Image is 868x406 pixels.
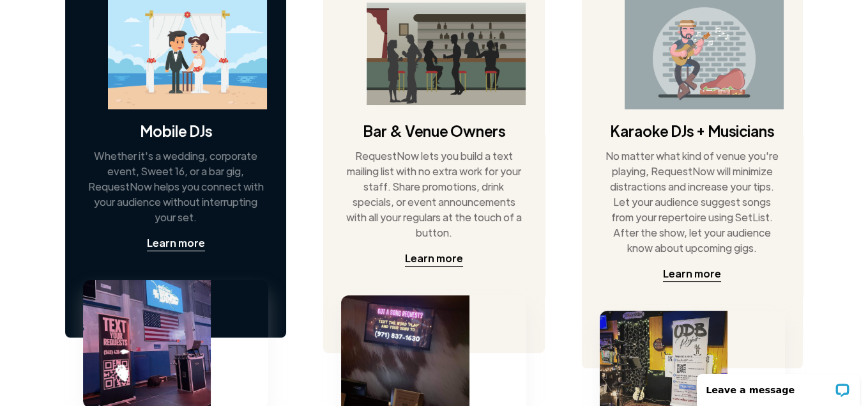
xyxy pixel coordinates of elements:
h4: Mobile DJs [140,120,212,141]
a: Learn more [405,251,463,267]
iframe: LiveChat chat widget [689,366,868,406]
div: Whether it's a wedding, corporate event, Sweet 16, or a bar gig, RequestNow helps you connect wit... [88,148,264,225]
a: Learn more [663,266,721,282]
div: Learn more [663,266,721,281]
h4: Karaoke DJs + Musicians [610,120,774,141]
div: Learn more [147,235,205,251]
div: No matter what kind of venue you're playing, RequestNow will minimize distractions and increase y... [604,148,780,256]
img: bar image [366,3,525,105]
h4: Bar & Venue Owners [363,120,505,141]
div: RequestNow lets you build a text mailing list with no extra work for your staff. Share promotions... [346,148,522,240]
a: Learn more [147,235,205,251]
div: Learn more [405,251,463,266]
